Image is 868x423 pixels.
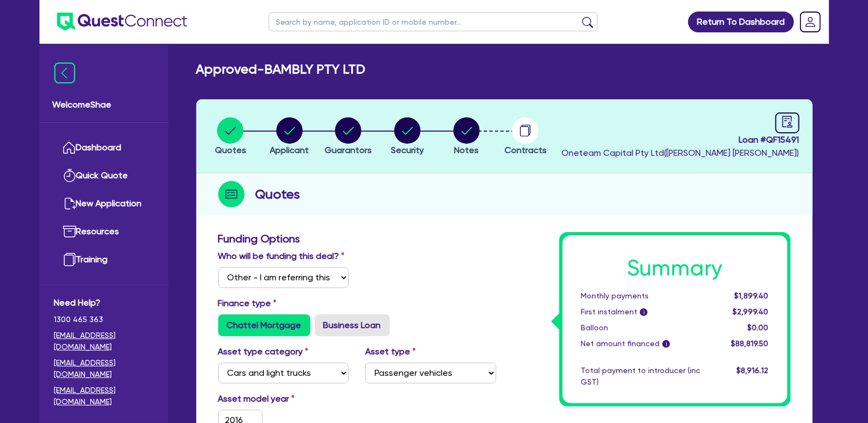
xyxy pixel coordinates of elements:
span: Quotes [215,145,246,155]
span: i [640,308,648,316]
label: Asset model year [210,392,358,405]
button: Contracts [504,117,547,157]
span: Applicant [270,145,309,155]
span: Need Help? [54,296,154,309]
span: audit [781,116,793,128]
label: Finance type [218,297,277,310]
img: quest-connect-logo-blue [57,13,187,31]
img: icon-menu-close [54,63,75,83]
button: Quotes [214,117,247,157]
span: $2,999.40 [733,307,768,316]
img: quick-quote [63,169,76,182]
span: i [662,340,670,348]
span: Loan # QF15491 [562,133,799,146]
h1: Summary [581,255,769,281]
span: $1,899.40 [734,291,768,300]
span: $88,819.50 [731,339,768,348]
label: Chattel Mortgage [218,314,310,336]
a: Resources [54,218,154,246]
span: Notes [454,145,479,155]
span: $8,916.12 [736,366,768,375]
img: step-icon [218,181,245,207]
label: Asset type category [218,345,309,358]
a: [EMAIL_ADDRESS][DOMAIN_NAME] [54,357,154,380]
a: New Application [54,190,154,218]
div: Net amount financed [573,338,709,349]
label: Asset type [365,345,416,358]
h3: Funding Options [218,232,496,245]
div: Balloon [573,322,709,334]
div: Total payment to introducer (inc GST) [573,365,709,388]
img: new-application [63,197,76,210]
a: Dashboard [54,134,154,162]
span: Contracts [504,145,547,155]
a: Return To Dashboard [688,12,794,32]
span: $0.00 [747,323,768,332]
button: Security [390,117,424,157]
button: Guarantors [324,117,372,157]
h2: Approved - BAMBLY PTY LTD [196,61,366,77]
button: Notes [453,117,480,157]
a: Quick Quote [54,162,154,190]
span: Security [391,145,424,155]
input: Search by name, application ID or mobile number... [269,12,598,31]
span: Oneteam Capital Pty Ltd ( [PERSON_NAME] [PERSON_NAME] ) [562,148,799,158]
a: Dropdown toggle [796,8,825,36]
div: Monthly payments [573,290,709,302]
span: Guarantors [325,145,372,155]
span: Welcome Shae [53,98,155,111]
label: Who will be funding this deal? [218,250,345,263]
span: 1300 465 363 [54,314,154,325]
button: Applicant [269,117,309,157]
div: First instalment [573,306,709,318]
img: resources [63,225,76,238]
h2: Quotes [256,184,300,204]
img: training [63,253,76,266]
label: Business Loan [315,314,390,336]
a: [EMAIL_ADDRESS][DOMAIN_NAME] [54,385,154,408]
a: Training [54,246,154,274]
a: [EMAIL_ADDRESS][DOMAIN_NAME] [54,330,154,353]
